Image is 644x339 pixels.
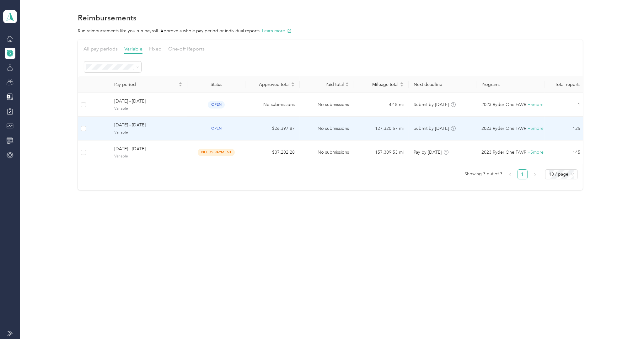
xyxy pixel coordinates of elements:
td: 127,320.57 mi [354,117,408,140]
th: Pay period [109,76,187,93]
span: + 5 more [528,102,544,107]
span: Variable [114,130,182,135]
span: caret-down [345,84,349,87]
span: Showing 3 out of 3 [464,169,502,179]
td: No submissions [300,117,354,140]
span: Variable [114,106,182,112]
span: Pay by [DATE] [414,150,442,155]
li: Previous Page [505,169,515,179]
div: Status [192,82,240,87]
span: + 5 more [528,126,544,131]
th: Total reports [545,76,585,93]
td: 157,309.53 mi [354,140,408,164]
span: Variable [114,154,182,159]
span: open [208,125,225,132]
a: 1 [518,170,527,179]
span: [DATE] - [DATE] [114,98,182,105]
span: Approved total [250,82,290,87]
span: caret-up [179,81,182,85]
td: 42.8 mi [354,93,408,117]
th: Mileage total [354,76,408,93]
td: No submissions [245,93,300,117]
td: 125 [545,117,585,140]
span: + 5 more [528,150,544,155]
div: Page Size [545,169,578,179]
span: 2023 Ryder One FAVR [481,101,526,108]
td: 145 [545,140,585,164]
p: Run reimbursements like you run payroll. Approve a whole pay period or individual reports. [78,28,582,34]
button: Learn more [262,28,292,34]
button: right [530,169,540,179]
td: No submissions [300,140,354,164]
span: caret-up [400,81,404,85]
span: open [208,101,225,108]
td: $37,202.28 [245,140,300,164]
span: 2023 Ryder One FAVR [481,125,526,132]
span: Submit by [DATE] [414,126,449,131]
button: left [505,169,515,179]
span: caret-down [400,84,404,87]
h1: Reimbursements [78,14,137,21]
span: 2023 Ryder One FAVR [481,149,526,156]
span: [DATE] - [DATE] [114,122,182,129]
td: No submissions [300,93,354,117]
span: One-off Reports [168,46,205,52]
span: Paid total [305,82,344,87]
span: Submit by [DATE] [414,102,449,107]
span: left [508,173,512,177]
th: Approved total [245,76,300,93]
span: Mileage total [359,82,398,87]
span: caret-down [291,84,295,87]
span: All pay periods [83,46,118,52]
span: 10 / page [549,170,574,179]
span: needs payment [198,149,235,156]
iframe: Everlance-gr Chat Button Frame [609,304,644,339]
span: Pay period [114,82,177,87]
td: $26,397.87 [245,117,300,140]
li: Next Page [530,169,540,179]
span: right [533,173,537,177]
span: [DATE] - [DATE] [114,146,182,152]
td: 1 [545,93,585,117]
span: Variable [124,46,142,52]
span: caret-down [179,84,182,87]
span: caret-up [291,81,295,85]
th: Programs [476,76,545,93]
span: Fixed [149,46,162,52]
th: Next deadline [409,76,477,93]
span: caret-up [345,81,349,85]
li: 1 [518,169,528,179]
th: Paid total [300,76,354,93]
